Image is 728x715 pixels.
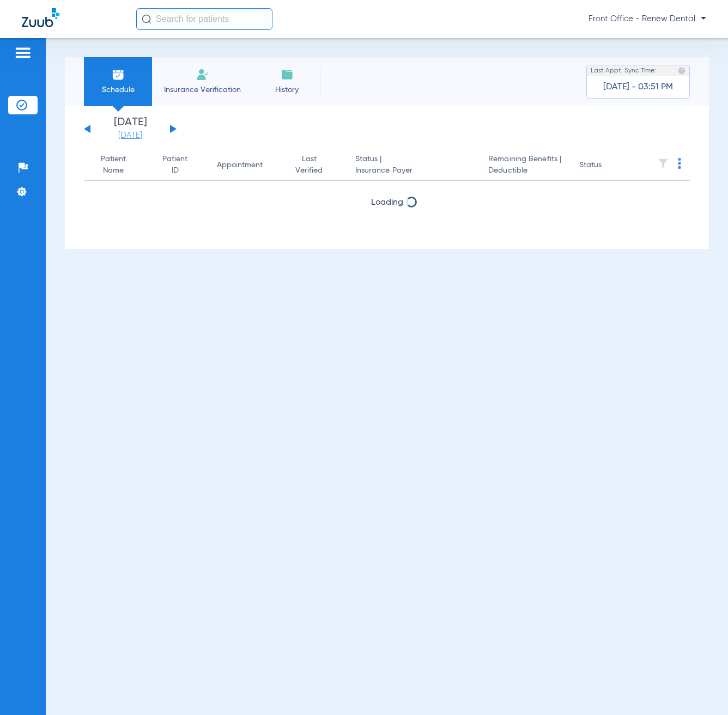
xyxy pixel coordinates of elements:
div: Appointment [217,160,274,171]
span: [DATE] - 03:51 PM [603,82,673,93]
div: Patient Name [93,154,134,176]
img: Manual Insurance Verification [196,68,209,81]
input: Search for patients [136,8,272,30]
a: [DATE] [98,130,163,141]
div: Appointment [217,160,263,171]
iframe: Chat Widget [674,663,728,715]
img: hamburger-icon [14,46,32,59]
span: History [261,84,313,95]
div: Patient ID [161,154,199,176]
div: Last Verified [290,154,337,176]
img: last sync help info [678,67,685,75]
img: History [281,68,294,81]
li: [DATE] [98,117,163,141]
span: Schedule [92,84,144,95]
span: Last Appt. Sync Time: [591,65,656,76]
img: filter.svg [658,158,669,169]
img: group-dot-blue.svg [678,158,681,169]
span: Insurance Payer [355,165,471,176]
span: Insurance Verification [160,84,245,95]
span: Deductible [488,165,562,176]
span: Front Office - Renew Dental [589,14,706,25]
div: Last Verified [290,154,327,176]
th: Status | [347,150,480,181]
th: Remaining Benefits | [480,150,571,181]
div: Patient ID [161,154,190,176]
img: Schedule [112,68,125,81]
img: Search Icon [142,14,151,24]
th: Status [571,150,644,181]
img: Zuub Logo [22,8,59,27]
div: Patient Name [93,154,143,176]
span: Loading [371,198,403,207]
